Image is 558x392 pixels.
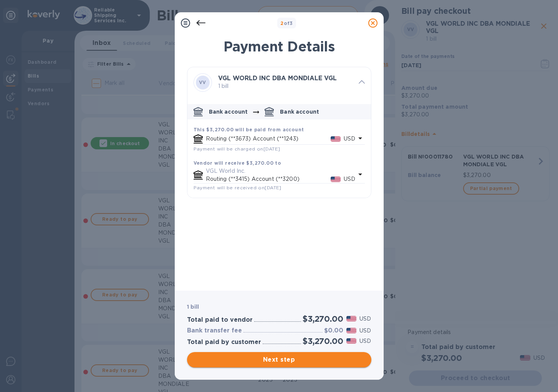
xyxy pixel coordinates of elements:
[359,327,371,335] p: USD
[324,327,343,334] h3: $0.00
[187,316,253,324] h3: Total paid to vendor
[187,339,261,346] h3: Total paid by customer
[206,135,331,143] p: Routing (**3673) Account (**1243)
[280,20,283,26] span: 2
[331,177,341,182] img: USD
[280,108,319,116] p: Bank account
[331,136,341,142] img: USD
[206,167,356,175] p: VGL World Inc.
[194,185,281,190] span: Payment will be received on [DATE]
[346,328,357,333] img: USD
[187,327,242,334] h3: Bank transfer fee
[193,355,365,364] span: Next step
[346,338,357,344] img: USD
[359,337,371,345] p: USD
[187,67,371,98] div: VVVGL WORLD INC DBA MONDIALE VGL 1 bill
[280,20,293,26] b: of 3
[187,352,371,367] button: Next step
[218,74,337,82] b: VGL WORLD INC DBA MONDIALE VGL
[206,175,331,183] p: Routing (**3415) Account (**3200)
[359,315,371,323] p: USD
[187,38,371,55] h1: Payment Details
[199,79,206,85] b: VV
[346,316,357,321] img: USD
[218,82,353,90] p: 1 bill
[187,101,371,198] div: default-method
[344,175,355,183] p: USD
[303,336,343,346] h2: $3,270.00
[187,304,199,310] b: 1 bill
[194,146,280,152] span: Payment will be charged on [DATE]
[344,135,355,143] p: USD
[209,108,248,116] p: Bank account
[194,127,304,132] b: This $3,270.00 will be paid from account
[303,314,343,324] h2: $3,270.00
[194,160,281,166] b: Vendor will receive $3,270.00 to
